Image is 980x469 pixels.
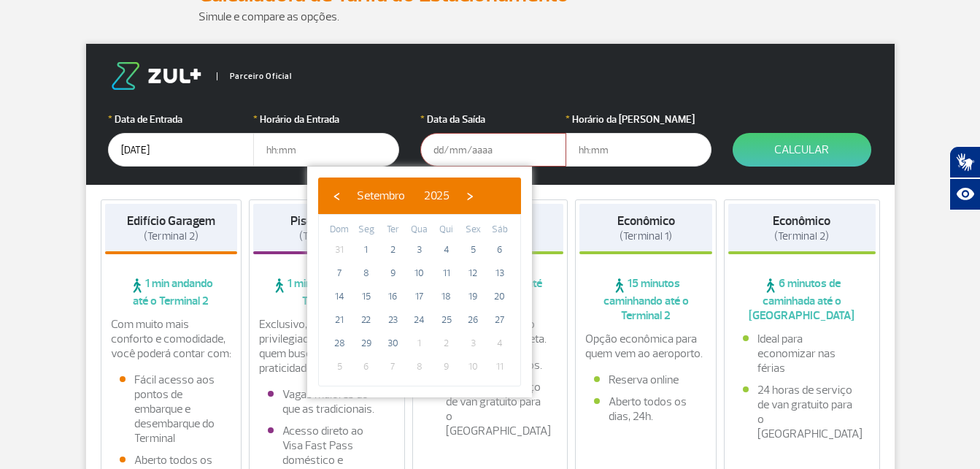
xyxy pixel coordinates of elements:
span: 3 [408,238,431,262]
span: 7 [381,355,404,378]
span: 5 [461,238,485,262]
span: 4 [488,332,512,355]
th: weekday [353,222,380,238]
button: Abrir recursos assistivos. [949,178,980,210]
span: 3 [461,332,485,355]
span: 28 [328,332,351,355]
span: 8 [355,262,378,285]
span: 12 [461,262,485,285]
span: 7 [328,262,351,285]
span: 2025 [424,188,450,203]
span: 10 [461,355,485,378]
p: Com muito mais conforto e comodidade, você poderá contar com: [111,317,232,361]
span: 31 [328,238,351,262]
label: Horário da Entrada [253,112,399,127]
li: Reserva online [594,373,698,387]
li: Vagas maiores do que as tradicionais. [268,387,386,416]
div: Plugin de acessibilidade da Hand Talk. [949,146,980,210]
li: 24 horas de serviço de van gratuito para o [GEOGRAPHIC_DATA] [743,383,861,441]
span: 13 [488,262,512,285]
span: 15 [355,285,378,308]
span: 20 [488,285,512,308]
span: 9 [435,355,458,378]
img: logo-zul.png [108,62,204,90]
li: 24 horas de serviço de van gratuito para o [GEOGRAPHIC_DATA] [431,380,549,438]
button: Abrir tradutor de língua de sinais. [949,146,980,178]
span: 25 [435,308,458,332]
span: 27 [488,308,512,332]
strong: Econômico [773,213,830,229]
span: 1 min andando até o Terminal 2 [253,276,401,308]
li: Aberto todos os dias, 24h. [594,394,698,424]
label: Data da Saída [420,112,566,127]
strong: Piso Premium [290,213,363,229]
span: 17 [408,285,431,308]
span: 1 [355,238,378,262]
th: weekday [326,222,353,238]
span: 21 [328,308,351,332]
span: 29 [355,332,378,355]
span: (Terminal 2) [774,229,829,243]
span: 30 [381,332,404,355]
span: 23 [381,308,404,332]
button: › [459,185,481,207]
span: 2 [381,238,404,262]
strong: Econômico [617,213,675,229]
span: 11 [435,262,458,285]
p: Simule e compare as opções. [198,8,782,26]
span: 4 [435,238,458,262]
span: 24 [408,308,431,332]
span: 9 [381,262,404,285]
span: 19 [461,285,485,308]
span: (Terminal 2) [299,229,354,243]
span: 16 [381,285,404,308]
span: 14 [328,285,351,308]
span: 8 [408,355,431,378]
span: 1 min andando até o Terminal 2 [105,276,238,308]
span: 11 [488,355,512,378]
span: 5 [328,355,351,378]
span: 10 [408,262,431,285]
span: 15 minutos caminhando até o Terminal 2 [579,276,712,323]
span: (Terminal 1) [620,229,672,243]
span: 6 minutos de caminhada até o [GEOGRAPHIC_DATA] [728,276,876,323]
span: Setembro [357,188,405,203]
th: weekday [379,222,406,238]
th: weekday [460,222,487,238]
button: ‹ [325,185,347,207]
span: 1 [408,332,431,355]
strong: Edifício Garagem [127,213,215,229]
span: Parceiro Oficial [217,72,292,80]
span: 22 [355,308,378,332]
p: Exclusivo, com localização privilegiada e ideal para quem busca conforto e praticidade. [259,317,395,375]
th: weekday [406,222,433,238]
label: Data de Entrada [108,112,254,127]
label: Horário da [PERSON_NAME] [566,112,711,127]
button: Setembro [347,185,414,207]
p: Opção econômica para quem vem ao aeroporto. [585,332,706,361]
th: weekday [486,222,513,238]
input: hh:mm [253,133,399,167]
span: 2 [435,332,458,355]
button: 2025 [414,185,459,207]
span: 6 [488,238,512,262]
input: dd/mm/aaaa [108,133,254,167]
th: weekday [433,222,460,238]
bs-datepicker-container: calendar [307,167,532,397]
li: Fácil acesso aos pontos de embarque e desembarque do Terminal [120,373,223,446]
span: 26 [461,308,485,332]
li: Ideal para economizar nas férias [743,332,861,375]
span: 6 [355,355,378,378]
input: dd/mm/aaaa [420,133,566,167]
span: 18 [435,285,458,308]
input: hh:mm [566,133,711,167]
bs-datepicker-navigation-view: ​ ​ ​ [325,186,481,201]
button: Calcular [733,133,871,167]
span: (Terminal 2) [144,229,198,243]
